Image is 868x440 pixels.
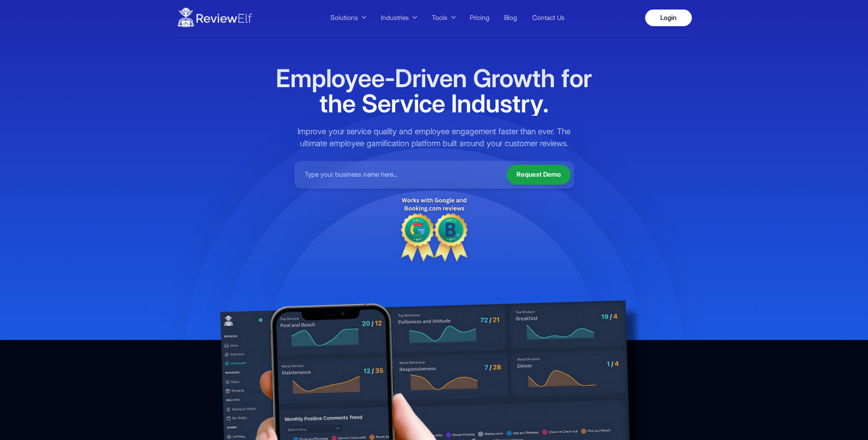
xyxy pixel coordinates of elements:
a: Contact Us [527,11,569,24]
button: Tools [426,10,460,25]
input: Type your business name here... [298,164,500,185]
a: Blog [499,11,522,24]
span: Solutions [330,13,358,23]
span: Tools [432,13,448,23]
img: ReviewElf Logo [177,4,253,31]
span: Industries [381,13,409,23]
a: Pricing [465,11,494,24]
button: Solutions [325,10,370,25]
a: Login [645,10,692,26]
button: Industries [375,10,421,25]
img: Discount tag [401,195,468,262]
button: Request Demo [507,165,571,185]
p: Improve your service quality and employee engagement faster than ever. The ultimate employee gami... [294,126,574,149]
h1: Employee-Driven Growth for the Service Industry. [274,66,594,116]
